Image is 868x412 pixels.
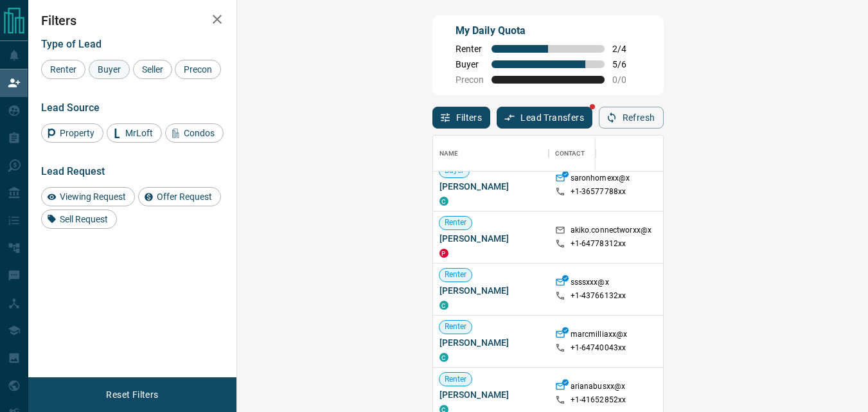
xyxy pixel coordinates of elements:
[432,107,491,129] button: Filters
[41,102,100,114] span: Lead Source
[439,136,459,172] div: Name
[121,128,157,138] span: MrLoft
[571,291,626,301] p: +1- 43766132xx
[165,123,224,143] div: Condos
[555,136,585,172] div: Contact
[137,64,168,75] span: Seller
[456,44,484,54] span: Renter
[456,23,641,39] p: My Daily Quota
[98,384,166,406] button: Reset Filters
[571,343,626,354] p: +1- 64740043xx
[571,395,626,406] p: +1- 41652852xx
[439,321,472,332] span: Renter
[133,60,172,79] div: Seller
[55,128,99,138] span: Property
[439,301,448,310] div: condos.ca
[497,107,592,129] button: Lead Transfers
[439,232,542,245] span: [PERSON_NAME]
[439,249,448,258] div: property.ca
[41,60,85,79] div: Renter
[439,374,472,385] span: Renter
[41,123,103,143] div: Property
[179,128,219,138] span: Condos
[439,165,470,176] span: Buyer
[571,238,626,249] p: +1- 64778312xx
[612,59,641,69] span: 5 / 6
[41,38,102,50] span: Type of Lead
[107,123,162,143] div: MrLoft
[439,197,448,206] div: condos.ca
[439,336,542,349] span: [PERSON_NAME]
[433,136,549,172] div: Name
[612,75,641,85] span: 0 / 0
[138,187,221,206] div: Offer Request
[89,60,130,79] div: Buyer
[46,64,81,75] span: Renter
[456,59,484,69] span: Buyer
[599,107,664,129] button: Refresh
[439,353,448,362] div: condos.ca
[571,186,626,197] p: +1- 36577788xx
[41,165,105,177] span: Lead Request
[179,64,217,75] span: Precon
[439,284,542,297] span: [PERSON_NAME]
[439,217,472,228] span: Renter
[571,225,652,238] p: akiko.connectworxx@x
[41,210,117,229] div: Sell Request
[571,381,626,395] p: arianabusxx@x
[439,180,542,193] span: [PERSON_NAME]
[571,277,609,291] p: ssssxxx@x
[41,13,224,28] h2: Filters
[612,44,641,54] span: 2 / 4
[571,173,630,186] p: saronhomexx@x
[55,192,130,202] span: Viewing Request
[152,192,217,202] span: Offer Request
[439,269,472,280] span: Renter
[93,64,125,75] span: Buyer
[55,214,112,224] span: Sell Request
[456,75,484,85] span: Precon
[41,187,135,206] div: Viewing Request
[175,60,221,79] div: Precon
[571,329,628,343] p: marcmilliaxx@x
[439,388,542,401] span: [PERSON_NAME]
